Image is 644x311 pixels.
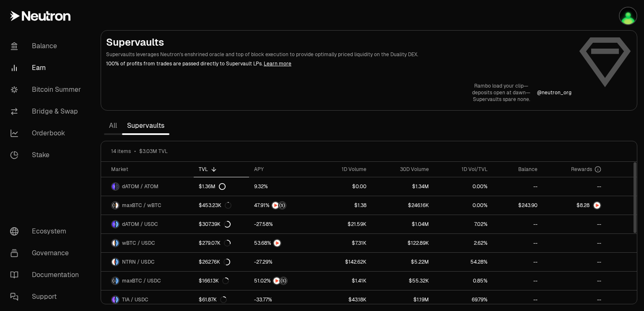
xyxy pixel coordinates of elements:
[122,259,155,265] span: NTRN / USDC
[434,290,493,309] a: 69.79%
[498,166,538,173] div: Balance
[434,196,493,215] a: 0.00%
[3,122,91,144] a: Orderbook
[112,240,115,246] img: wBTC Logo
[371,215,434,233] a: $1.04M
[249,234,314,252] a: NTRN
[3,220,91,242] a: Ecosystem
[122,277,161,284] span: maxBTC / USDC
[122,183,158,190] span: dATOM / ATOM
[434,215,493,233] a: 7.02%
[249,272,314,290] a: NTRNStructured Points
[3,35,91,57] a: Balance
[199,202,231,209] div: $453.23K
[3,144,91,166] a: Stake
[199,166,244,173] div: TVL
[112,202,115,209] img: maxBTC Logo
[194,272,249,290] a: $166.13K
[194,290,249,309] a: $61.87K
[249,196,314,215] a: NTRNStructured Points
[116,240,119,246] img: USDC Logo
[472,83,530,103] a: Rambo load your clip—deposits open at dawn—Supervaults spare none.
[314,290,371,309] a: $43.18K
[314,272,371,290] a: $1.41K
[314,215,371,233] a: $21.59K
[194,215,249,233] a: $307.39K
[111,166,189,173] div: Market
[199,277,229,284] div: $166.13K
[101,234,194,252] a: wBTC LogoUSDC LogowBTC / USDC
[377,166,429,173] div: 30D Volume
[493,272,543,290] a: --
[620,8,636,24] img: Neutron-Mars-Metamask Acc1
[371,234,434,252] a: $122.89K
[199,240,231,246] div: $279.07K
[101,253,194,271] a: NTRN LogoUSDC LogoNTRN / USDC
[279,202,286,209] img: Structured Points
[543,272,607,290] a: --
[537,89,571,96] a: @neutron_org
[101,272,194,290] a: maxBTC LogoUSDC LogomaxBTC / USDC
[319,166,366,173] div: 1D Volume
[122,296,148,303] span: TIA / USDC
[3,57,91,79] a: Earn
[116,221,119,228] img: USDC Logo
[194,196,249,215] a: $453.23K
[122,240,155,246] span: wBTC / USDC
[111,148,131,155] span: 14 items
[101,215,194,233] a: dATOM LogoUSDC LogodATOM / USDC
[543,290,607,309] a: --
[254,239,309,247] button: NTRN
[101,290,194,309] a: TIA LogoUSDC LogoTIA / USDC
[199,259,230,265] div: $262.76K
[493,215,543,233] a: --
[116,259,119,265] img: USDC Logo
[122,221,158,228] span: dATOM / USDC
[493,290,543,309] a: --
[3,101,91,122] a: Bridge & Swap
[274,240,280,246] img: NTRN
[371,290,434,309] a: $1.19M
[543,177,607,196] a: --
[194,177,249,196] a: $1.36M
[112,183,115,190] img: dATOM Logo
[439,166,488,173] div: 1D Vol/TVL
[543,234,607,252] a: --
[112,259,115,265] img: NTRN Logo
[434,234,493,252] a: 2.62%
[314,196,371,215] a: $1.38
[3,79,91,101] a: Bitcoin Summer
[254,277,309,285] button: NTRNStructured Points
[314,177,371,196] a: $0.00
[122,202,161,209] span: maxBTC / wBTC
[472,83,530,89] p: Rambo load your clip—
[112,221,115,228] img: dATOM Logo
[101,196,194,215] a: maxBTC LogowBTC LogomaxBTC / wBTC
[112,296,115,303] img: TIA Logo
[537,89,571,96] p: @ neutron_org
[434,177,493,196] a: 0.00%
[3,286,91,308] a: Support
[264,60,291,67] a: Learn more
[314,253,371,271] a: $142.62K
[273,277,280,284] img: NTRN
[272,202,279,209] img: NTRN
[371,196,434,215] a: $246.16K
[3,242,91,264] a: Governance
[543,253,607,271] a: --
[3,264,91,286] a: Documentation
[116,277,119,284] img: USDC Logo
[594,202,600,209] img: NTRN Logo
[106,36,571,49] h2: Supervaults
[371,177,434,196] a: $1.34M
[112,277,115,284] img: maxBTC Logo
[101,177,194,196] a: dATOM LogoATOM LogodATOM / ATOM
[106,60,571,67] p: 100% of profits from trades are passed directly to Supervault LPs.
[434,253,493,271] a: 54.28%
[116,296,119,303] img: USDC Logo
[493,253,543,271] a: --
[199,221,231,228] div: $307.39K
[199,296,227,303] div: $61.87K
[371,253,434,271] a: $5.22M
[254,166,309,173] div: APY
